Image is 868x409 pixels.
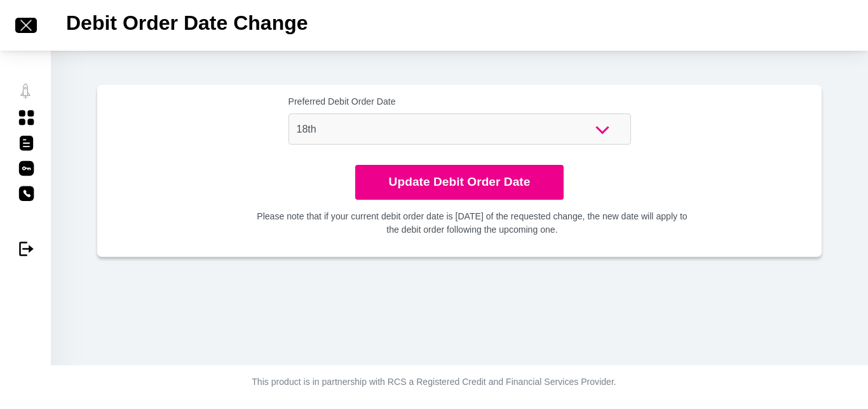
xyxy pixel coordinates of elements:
[15,79,36,103] a: Dashboard
[254,210,691,237] li: Please note that if your current debit order date is [DATE] of the requested change, the new date...
[66,11,308,35] h2: Debit Order Date Change
[15,155,36,179] a: Update Password
[81,375,787,389] p: This product is in partnership with RCS a Registered Credit and Financial Services Provider.
[15,105,36,129] a: Manage Account
[15,130,36,154] a: Documents
[15,181,36,205] a: Contact Us
[288,95,631,108] label: Preferred Debit Order Date
[15,60,36,72] li: Manage
[355,165,564,200] button: Update Debit Order Date
[15,236,36,260] a: Logout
